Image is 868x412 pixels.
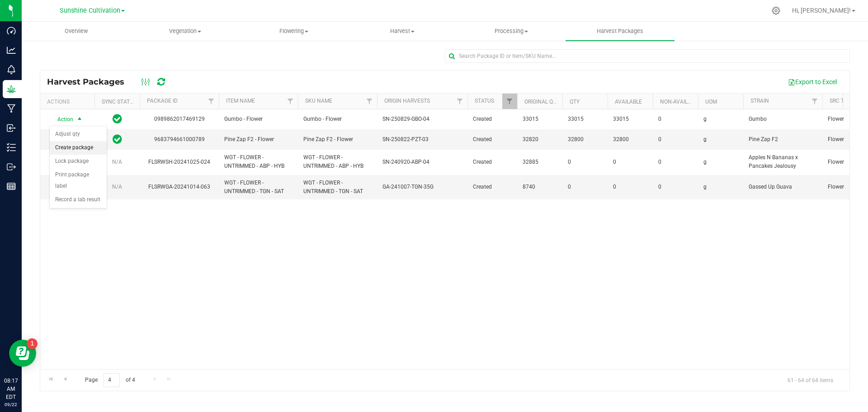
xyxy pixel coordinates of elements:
[49,113,74,126] span: Action
[749,135,817,144] span: Pine Zap F2
[473,135,512,144] span: Created
[782,74,843,90] button: Export to Excel
[240,27,348,35] span: Flowering
[7,182,16,191] inline-svg: Reports
[615,99,642,105] a: Available
[349,27,457,35] span: Harvest
[703,115,738,123] span: g
[384,98,430,104] a: Origin Harvests
[303,179,372,196] span: WGT - FLOWER - UNTRIMMED - TGN - SAT
[348,22,457,41] a: Harvest
[204,94,219,109] a: Filter
[566,22,675,41] a: Harvest Packages
[102,99,137,105] a: Sync Status
[22,22,131,41] a: Overview
[50,168,107,193] li: Print package label
[7,26,16,35] inline-svg: Dashboard
[224,179,292,196] span: WGT - FLOWER - UNTRIMMED - TGN - SAT
[568,158,602,166] span: 0
[382,158,429,166] span: SN-240920-ABP-04
[473,158,512,166] span: Created
[613,183,647,191] span: 0
[138,183,220,191] div: FLSRWGA-20241014-063
[7,104,16,113] inline-svg: Manufacturing
[303,135,372,144] span: Pine Zap F2 - Flower
[658,158,693,166] span: 0
[382,115,429,123] span: SN-250829-GBO-04
[27,338,38,349] iframe: Resource center unread badge
[749,153,817,170] span: Apples N Bananas x Pancakes Jealousy
[9,340,36,367] iframe: Resource center
[570,99,580,105] a: Qty
[50,155,107,168] li: Lock package
[50,141,107,155] li: Create package
[568,135,602,144] span: 32800
[703,135,738,144] span: g
[828,115,862,123] span: Flower
[828,183,862,191] span: Flower
[50,193,107,207] li: Record a lab result
[131,27,239,35] span: Vegetation
[613,115,647,123] span: 33015
[475,98,494,104] a: Status
[568,115,602,123] span: 33015
[524,99,559,105] a: Original Qty
[58,373,71,385] a: Go to the previous page
[112,184,122,190] span: N/A
[703,158,738,166] span: g
[523,158,557,166] span: 32885
[445,49,850,63] input: Search Package ID or Item/SKU Name...
[457,22,566,41] a: Processing
[283,94,298,109] a: Filter
[780,373,840,387] span: 61 - 64 of 64 items
[224,115,292,123] span: Gumbo - Flower
[138,115,220,123] div: 0989862017469129
[660,99,700,105] a: Non-Available
[7,143,16,152] inline-svg: Inventory
[585,27,656,35] span: Harvest Packages
[226,98,255,104] a: Item Name
[74,113,85,126] span: select
[147,98,178,104] a: Package ID
[7,46,16,55] inline-svg: Analytics
[828,158,862,166] span: Flower
[50,128,107,141] li: Adjust qty
[7,162,16,171] inline-svg: Outbound
[382,135,429,144] span: SN-250822-PZT-03
[44,373,57,385] a: Go to the first page
[749,115,817,123] span: Gumbo
[613,158,647,166] span: 0
[568,183,602,191] span: 0
[458,27,566,35] span: Processing
[523,115,557,123] span: 33015
[362,94,377,109] a: Filter
[807,94,822,109] a: Filter
[792,7,851,14] span: Hi, [PERSON_NAME]!
[750,98,769,104] a: Strain
[52,27,100,35] span: Overview
[47,77,133,87] span: Harvest Packages
[138,135,220,144] div: 9683794661000789
[473,183,512,191] span: Created
[7,123,16,133] inline-svg: Inbound
[60,7,120,14] span: Sunshine Cultivation
[131,22,240,41] a: Vegetation
[4,401,18,408] p: 09/22
[830,98,854,104] a: Src Type
[658,183,693,191] span: 0
[239,22,348,41] a: Flowering
[112,159,122,165] span: N/A
[303,153,372,170] span: WGT - FLOWER - UNTRIMMED - ABP - HYB
[303,115,372,123] span: Gumbo - Flower
[7,85,16,94] inline-svg: Grow
[749,183,817,191] span: Gassed Up Guava
[453,94,467,109] a: Filter
[613,135,647,144] span: 32800
[104,373,120,387] input: 4
[705,99,717,105] a: UOM
[502,94,517,109] a: Filter
[523,183,557,191] span: 8740
[224,135,292,144] span: Pine Zap F2 - Flower
[77,373,142,387] span: Page of 4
